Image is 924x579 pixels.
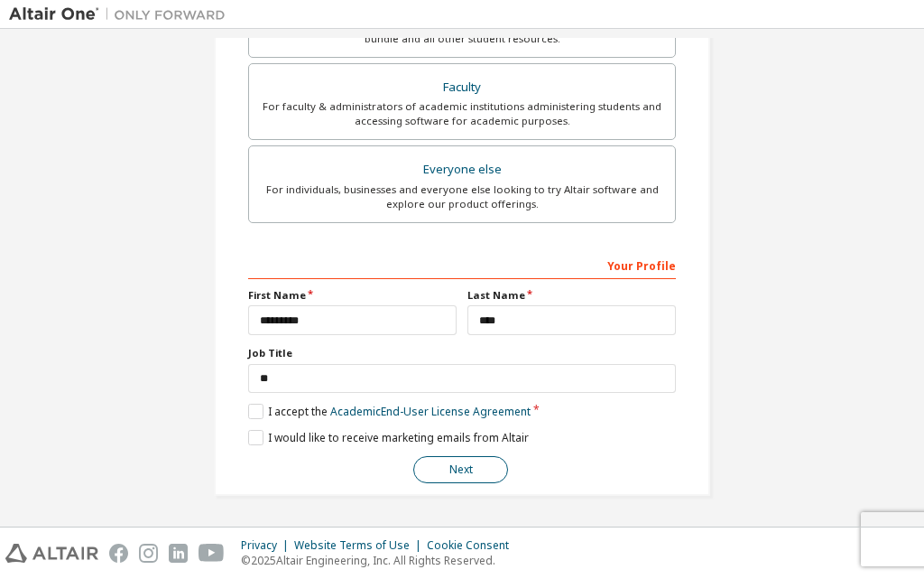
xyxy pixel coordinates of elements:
[248,288,457,303] label: First Name
[169,544,188,563] img: linkedin.svg
[248,346,676,360] label: Job Title
[294,538,427,553] div: Website Terms of Use
[260,75,664,100] div: Faculty
[248,250,676,279] div: Your Profile
[467,288,676,303] label: Last Name
[241,553,520,568] p: © 2025 Altair Engineering, Inc. All Rights Reserved.
[248,430,529,445] label: I would like to receive marketing emails from Altair
[413,456,508,483] button: Next
[248,404,531,419] label: I accept the
[260,99,664,128] div: For faculty & administrators of academic institutions administering students and accessing softwa...
[139,544,158,563] img: instagram.svg
[427,538,520,553] div: Cookie Consent
[330,404,531,419] a: Academic End-User License Agreement
[199,544,225,563] img: youtube.svg
[5,544,98,563] img: altair_logo.svg
[109,544,128,563] img: facebook.svg
[241,538,294,553] div: Privacy
[260,157,664,182] div: Everyone else
[260,182,664,211] div: For individuals, businesses and everyone else looking to try Altair software and explore our prod...
[9,5,235,23] img: Altair One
